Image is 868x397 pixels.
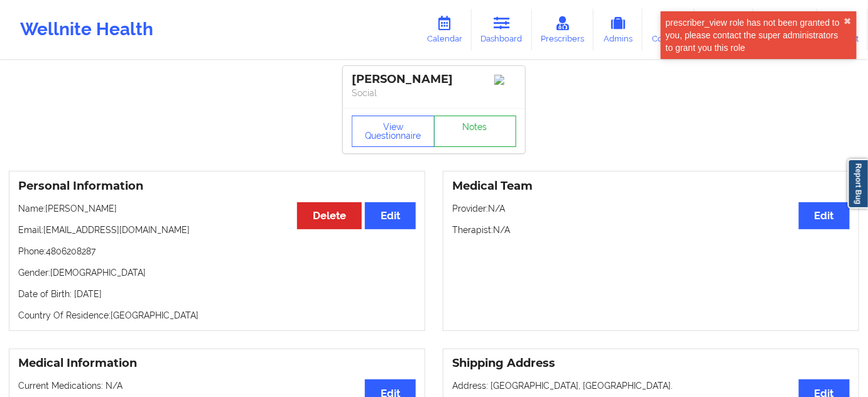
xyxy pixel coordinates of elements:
[452,356,850,371] h3: Shipping Address
[18,379,416,392] p: Current Medications: N/A
[418,9,472,50] a: Calendar
[452,179,850,193] h3: Medical Team
[666,16,844,54] div: prescriber_view role has not been granted to you, please contact the super administrators to gran...
[643,9,695,50] a: Coaches
[18,356,416,371] h3: Medical Information
[18,245,416,258] p: Phone: 4806208287
[352,116,435,147] button: View Questionnaire
[18,309,416,322] p: Country Of Residence: [GEOGRAPHIC_DATA]
[799,202,850,229] button: Edit
[18,179,416,193] h3: Personal Information
[532,9,594,50] a: Prescribers
[365,202,416,229] button: Edit
[452,379,850,392] p: Address: [GEOGRAPHIC_DATA], [GEOGRAPHIC_DATA].
[297,202,362,229] button: Delete
[352,87,516,99] p: Social
[848,159,868,209] a: Report Bug
[434,116,517,147] a: Notes
[18,266,416,279] p: Gender: [DEMOGRAPHIC_DATA]
[18,288,416,300] p: Date of Birth: [DATE]
[18,202,416,215] p: Name: [PERSON_NAME]
[18,224,416,236] p: Email: [EMAIL_ADDRESS][DOMAIN_NAME]
[594,9,643,50] a: Admins
[494,75,516,85] img: Image%2Fplaceholer-image.png
[352,72,516,87] div: [PERSON_NAME]
[844,16,852,26] button: close
[472,9,532,50] a: Dashboard
[452,224,850,236] p: Therapist: N/A
[452,202,850,215] p: Provider: N/A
